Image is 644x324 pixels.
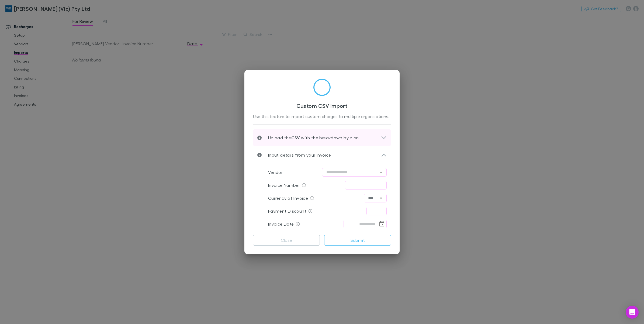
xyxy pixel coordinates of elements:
p: Invoice Date [268,221,294,227]
div: Open Intercom Messenger [626,306,639,319]
p: Payment Discount [268,208,306,214]
p: Currency of Invoice [268,195,308,201]
div: Input details from your invoice [253,146,391,164]
strong: CSV [291,135,300,140]
button: Open [377,194,385,202]
button: Submit [324,235,391,246]
div: Upload theCSV with the breakdown by plan [253,129,391,146]
h3: Custom CSV Import [253,102,391,109]
p: Vendor [268,169,283,175]
button: Choose date [378,220,386,228]
p: Input details from your invoice [262,152,331,158]
button: Open [377,168,385,176]
p: Upload the with the breakdown by plan [262,135,359,141]
div: Use this feature to import custom charges to multiple organisations. [253,113,391,120]
button: Close [253,235,320,246]
p: Invoice Number [268,182,300,188]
